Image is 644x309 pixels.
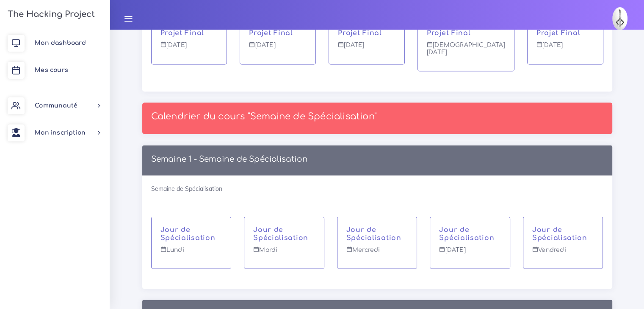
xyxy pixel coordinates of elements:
[151,111,377,122] p: Calendrier du cours "Semaine de Spécialisation"
[536,41,594,55] p: [DATE]
[612,7,627,30] img: lagm8jrdu56xpg8dsjns.jpg
[35,102,77,109] span: Communauté
[151,154,308,163] p: Semaine 1 - Semaine de Spécialisation
[249,41,307,55] p: [DATE]
[346,226,408,242] p: Jour de Spécialisation
[532,226,594,242] p: Jour de Spécialisation
[427,41,505,62] p: [DEMOGRAPHIC_DATA][DATE]
[346,246,408,259] p: Mercredi
[160,246,222,259] p: Lundi
[532,246,594,259] p: Vendredi
[439,226,501,242] p: Jour de Spécialisation
[35,67,68,73] span: Mes cours
[160,41,218,55] p: [DATE]
[35,40,86,46] span: Mon dashboard
[253,246,315,259] p: Mardi
[160,226,222,242] p: Jour de Spécialisation
[253,226,315,242] p: Jour de Spécialisation
[338,41,395,55] p: [DATE]
[35,130,86,136] span: Mon inscription
[5,10,95,19] h3: The Hacking Project
[439,246,501,259] p: [DATE]
[142,175,612,289] div: Semaine de Spécialisation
